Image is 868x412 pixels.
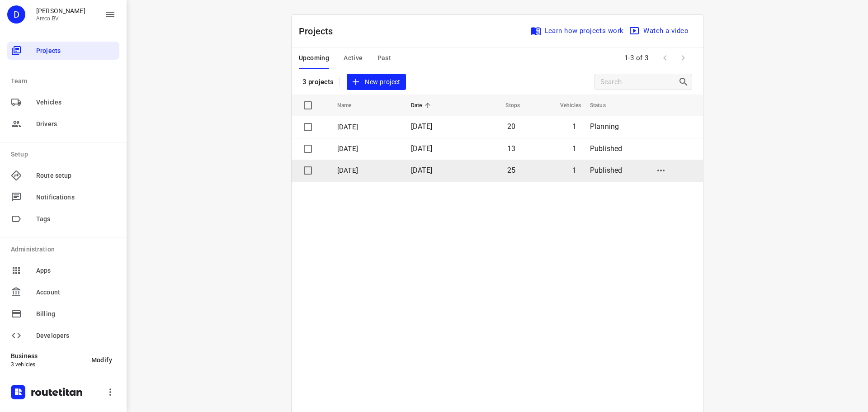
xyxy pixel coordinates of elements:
span: 13 [507,144,515,153]
button: New project [347,74,406,90]
span: 1 [572,144,576,153]
p: Areco BV [36,15,85,22]
span: Vehicles [36,98,116,107]
div: Billing [7,305,119,323]
span: Active [344,52,363,64]
span: Drivers [36,119,116,129]
div: Developers [7,327,119,345]
p: Setup [11,150,119,159]
span: 1 [572,122,576,131]
p: [DATE] [337,144,397,154]
div: Tags [7,210,119,228]
span: Account [36,288,116,297]
p: Business [11,352,84,360]
p: Didier Evrard [36,7,85,14]
p: [DATE] [337,166,397,176]
p: 3 projects [302,78,334,86]
span: Next Page [674,49,692,67]
p: Team [11,76,119,86]
span: Apps [36,266,116,275]
span: Published [590,144,623,153]
span: Upcoming [299,52,329,64]
div: Route setup [7,166,119,185]
span: Previous Page [656,49,674,67]
span: Developers [36,331,116,341]
span: Modify [91,356,112,364]
button: Modify [84,352,119,368]
div: Vehicles [7,93,119,111]
span: [DATE] [411,122,433,131]
div: Notifications [7,188,119,206]
span: Stops [494,100,520,111]
span: Route setup [36,171,116,180]
div: D [7,5,25,24]
span: Projects [36,46,116,56]
span: New project [352,76,400,88]
span: Tags [36,214,116,224]
div: Projects [7,42,119,60]
span: Notifications [36,193,116,202]
div: Search [678,76,692,87]
span: Name [337,100,363,111]
span: 1 [572,166,576,175]
span: 20 [507,122,515,131]
span: 25 [507,166,515,175]
span: Status [590,100,618,111]
input: Search projects [600,75,678,89]
span: Published [590,166,623,175]
div: Apps [7,261,119,279]
span: 1-3 of 3 [621,48,652,68]
span: Past [377,52,392,64]
span: Vehicles [548,100,581,111]
span: Billing [36,309,116,319]
p: Projects [299,24,340,38]
span: [DATE] [411,166,433,175]
p: Administration [11,245,119,254]
span: [DATE] [411,144,433,153]
span: Planning [590,122,619,131]
span: Date [411,100,434,111]
p: 3 vehicles [11,361,84,368]
p: Woensdag 27 Augustus [337,122,397,133]
div: Drivers [7,115,119,133]
div: Account [7,283,119,301]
